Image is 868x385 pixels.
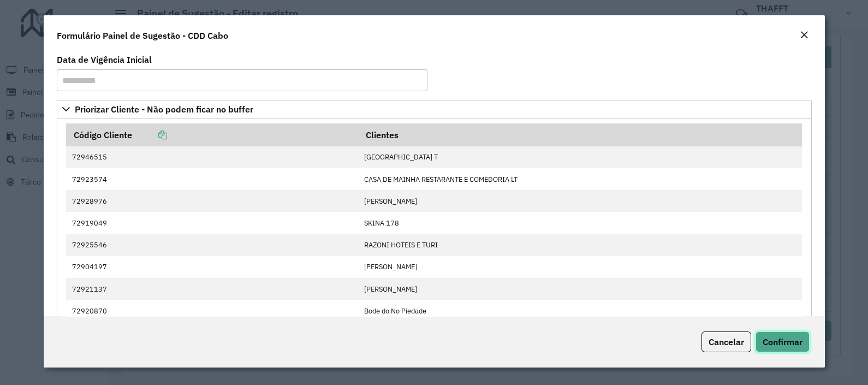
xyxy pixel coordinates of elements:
button: Confirmar [756,331,810,352]
td: [GEOGRAPHIC_DATA] T [358,146,802,168]
span: Priorizar Cliente - Não podem ficar no buffer [75,105,253,114]
td: Bode do No Piedade [358,300,802,322]
td: 72920870 [66,300,358,322]
a: Priorizar Cliente - Não podem ficar no buffer [57,100,812,119]
button: Close [796,28,812,43]
td: 72946515 [66,146,358,168]
th: Clientes [358,123,802,146]
td: [PERSON_NAME] [358,256,802,278]
td: 72904197 [66,256,358,278]
span: Cancelar [709,336,744,347]
td: CASA DE MAINHA RESTARANTE E COMEDORIA LT [358,168,802,190]
td: SKINA 178 [358,212,802,234]
td: 72925546 [66,234,358,256]
td: 72919049 [66,212,358,234]
td: RAZONI HOTEIS E TURI [358,234,802,256]
th: Código Cliente [66,123,358,146]
span: Confirmar [763,336,802,347]
td: 72928976 [66,190,358,212]
td: [PERSON_NAME] [358,190,802,212]
td: 72921137 [66,278,358,300]
em: Fechar [800,31,808,39]
label: Data de Vigência Inicial [57,53,152,66]
td: [PERSON_NAME] [358,278,802,300]
h4: Formulário Painel de Sugestão - CDD Cabo [57,29,228,42]
button: Cancelar [701,331,751,352]
a: Copiar [132,129,167,140]
td: 72923574 [66,168,358,190]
